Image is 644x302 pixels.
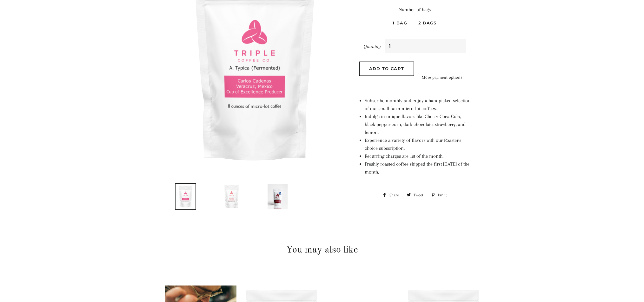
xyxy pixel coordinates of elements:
[175,183,196,210] img: Monthly Subscription
[414,190,427,200] span: Tweet
[369,66,404,71] span: Add to Cart
[438,190,450,200] span: Pin it
[389,18,411,28] label: 1 bag
[364,43,381,50] label: Quantity
[365,160,471,176] li: Freshly roasted coffee shipped the first [DATE] of the month.
[417,74,467,81] a: More payment options
[267,183,288,210] img: Good Food Award Winner - Pacamara Natural (Comayagua, Honduras)-Roasted Coffee-Triple Coffee Co.
[365,97,471,113] li: Subscribe monthly and enjoy a handpicked selection of our small farm micro-lot coffees.
[365,113,471,136] li: Indulge in unique flavors like Cherry Coca-Cola, black pepper corn, dark chocolate, strawberry, a...
[358,6,471,14] label: Number of bags
[365,152,471,160] li: Recurring charges are 1st of the month.
[389,190,402,200] span: Share
[216,183,248,210] img: Monthly Subscription
[365,136,471,152] li: Experience a variety of flavors with our Roaster's choice subscription.
[165,243,479,257] h2: You may also like
[415,18,441,28] label: 2 bags
[359,62,414,75] button: Add to Cart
